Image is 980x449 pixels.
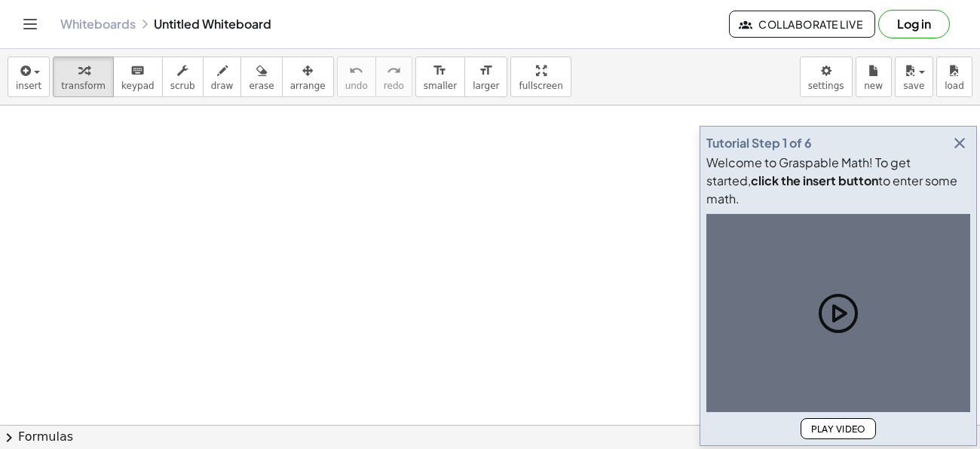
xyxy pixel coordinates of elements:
button: redoredo [375,57,412,97]
button: fullscreen [510,57,571,97]
button: arrange [282,57,334,97]
i: keyboard [130,62,145,80]
button: new [856,57,892,97]
button: format_sizelarger [464,57,507,97]
span: fullscreen [519,81,562,91]
span: transform [61,81,106,91]
button: Log in [878,10,950,38]
span: Collaborate Live [742,17,862,31]
span: undo [345,81,368,91]
button: erase [240,57,282,97]
button: keyboardkeypad [113,57,163,97]
i: format_size [479,62,493,80]
span: arrange [290,81,326,91]
i: undo [349,62,363,80]
button: draw [203,57,242,97]
span: scrub [170,81,195,91]
span: load [945,81,964,91]
button: Toggle navigation [18,12,42,36]
button: Collaborate Live [729,11,875,38]
div: Welcome to Graspable Math! To get started, to enter some math. [706,154,970,208]
a: Whiteboards [60,17,136,32]
button: settings [800,57,853,97]
button: save [895,57,933,97]
button: format_sizesmaller [415,57,465,97]
span: keypad [121,81,155,91]
button: insert [8,57,50,97]
i: format_size [433,62,447,80]
i: redo [387,62,401,80]
span: smaller [424,81,457,91]
span: settings [808,81,844,91]
button: undoundo [337,57,376,97]
button: scrub [162,57,204,97]
button: Play Video [801,418,876,439]
span: new [864,81,883,91]
button: transform [53,57,114,97]
span: redo [384,81,404,91]
span: Play Video [810,423,866,435]
span: erase [249,81,274,91]
span: draw [211,81,234,91]
div: Tutorial Step 1 of 6 [706,134,812,152]
b: click the insert button [751,173,878,188]
span: save [903,81,924,91]
span: insert [16,81,41,91]
button: load [936,57,972,97]
span: larger [473,81,499,91]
